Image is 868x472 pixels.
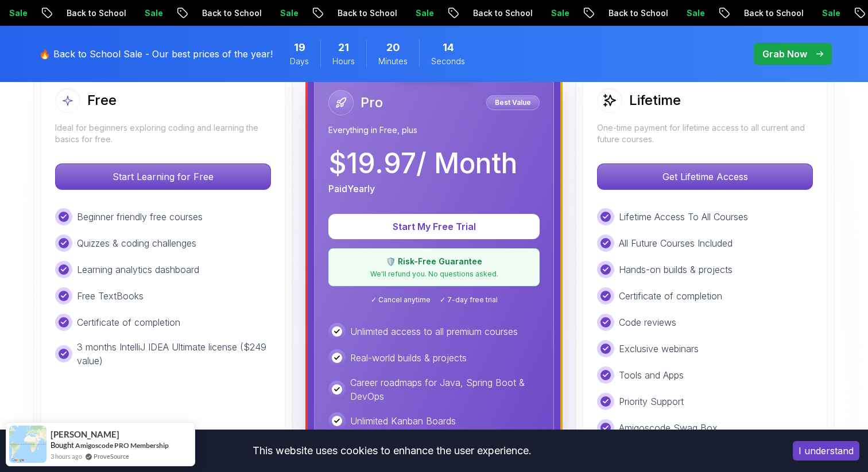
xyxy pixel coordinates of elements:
[77,340,271,368] p: 3 months IntelliJ IDEA Ultimate license ($249 value)
[51,451,82,461] span: 3 hours ago
[56,164,270,189] p: Start Learning for Free
[75,441,169,450] a: Amigoscode PRO Membership
[619,210,748,224] p: Lifetime Access To All Courses
[332,56,355,67] span: Hours
[342,220,526,233] p: Start My Free Trial
[813,7,850,19] p: Sale
[350,376,540,403] p: Career roadmaps for Java, Spring Boot & DevOps
[55,171,271,182] a: Start Learning for Free
[762,47,807,61] p: Grab Now
[735,7,813,19] p: Back to School
[597,171,813,182] a: Get Lifetime Access
[9,438,776,463] div: This website uses cookies to enhance the user experience.
[361,93,383,112] h2: Pro
[386,40,400,56] span: 20 Minutes
[371,295,431,305] span: ✓ Cancel anytime
[598,164,812,189] p: Get Lifetime Access
[328,7,406,19] p: Back to School
[77,236,196,250] p: Quizzes & coding challenges
[619,236,733,250] p: All Future Courses Included
[406,7,443,19] p: Sale
[336,270,532,279] p: We'll refund you. No questions asked.
[597,122,813,145] p: One-time payment for lifetime access to all current and future courses.
[294,40,305,56] span: 19 Days
[597,163,813,190] button: Get Lifetime Access
[350,414,456,428] p: Unlimited Kanban Boards
[378,56,408,67] span: Minutes
[87,91,117,110] h2: Free
[193,7,271,19] p: Back to School
[677,7,714,19] p: Sale
[599,7,677,19] p: Back to School
[443,40,454,56] span: 14 Seconds
[619,395,684,408] p: Priority Support
[51,430,119,439] span: [PERSON_NAME]
[542,7,579,19] p: Sale
[135,7,172,19] p: Sale
[39,47,273,61] p: 🔥 Back to School Sale - Our best prices of the year!
[328,124,540,136] p: Everything in Free, plus
[619,315,676,329] p: Code reviews
[350,325,518,338] p: Unlimited access to all premium courses
[440,295,498,305] span: ✓ 7-day free trial
[77,289,144,303] p: Free TextBooks
[94,451,129,461] a: ProveSource
[328,182,375,196] p: Paid Yearly
[488,97,538,108] p: Best Value
[336,256,532,267] p: 🛡️ Risk-Free Guarantee
[629,91,681,110] h2: Lifetime
[9,426,46,463] img: provesource social proof notification image
[464,7,542,19] p: Back to School
[619,342,699,356] p: Exclusive webinars
[793,441,859,461] button: Accept cookies
[57,7,135,19] p: Back to School
[350,351,467,365] p: Real-world builds & projects
[431,56,465,67] span: Seconds
[328,150,517,177] p: $ 19.97 / Month
[619,289,722,303] p: Certificate of completion
[338,40,349,56] span: 21 Hours
[55,122,271,145] p: Ideal for beginners exploring coding and learning the basics for free.
[619,421,718,435] p: Amigoscode Swag Box
[77,315,180,329] p: Certificate of completion
[77,210,203,224] p: Beginner friendly free courses
[290,56,309,67] span: Days
[271,7,308,19] p: Sale
[77,263,199,276] p: Learning analytics dashboard
[51,440,74,450] span: Bought
[55,163,271,190] button: Start Learning for Free
[328,214,540,239] button: Start My Free Trial
[619,368,684,382] p: Tools and Apps
[619,263,733,276] p: Hands-on builds & projects
[328,221,540,232] a: Start My Free Trial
